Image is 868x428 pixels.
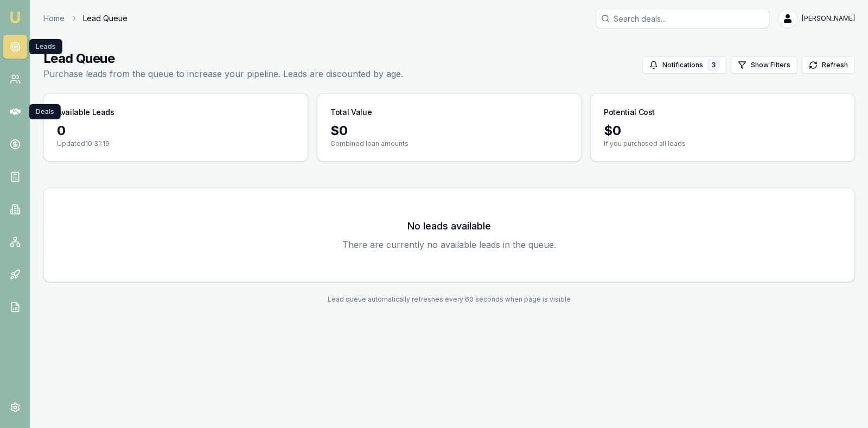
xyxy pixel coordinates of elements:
[604,122,841,139] div: $ 0
[43,67,403,80] p: Purchase leads from the queue to increase your pipeline. Leads are discounted by age.
[29,39,62,54] div: Leads
[43,50,403,67] h1: Lead Queue
[57,219,841,234] h3: No leads available
[57,107,114,118] h3: Available Leads
[802,56,855,74] button: Refresh
[43,13,127,24] nav: breadcrumb
[330,122,568,139] div: $ 0
[9,11,22,24] img: emu-icon-u.png
[83,13,127,24] span: Lead Queue
[43,13,65,24] a: Home
[731,56,797,74] button: Show Filters
[57,238,841,251] p: There are currently no available leads in the queue.
[330,139,568,148] p: Combined loan amounts
[596,9,769,28] input: Search deals
[57,139,295,148] p: Updated 10:31:19
[330,107,372,118] h3: Total Value
[802,14,855,23] span: [PERSON_NAME]
[604,107,655,118] h3: Potential Cost
[642,56,726,74] button: Notifications3
[43,295,855,304] div: Lead queue automatically refreshes every 60 seconds when page is visible
[604,139,841,148] p: If you purchased all leads
[57,122,295,139] div: 0
[29,104,61,119] div: Deals
[707,59,719,71] div: 3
